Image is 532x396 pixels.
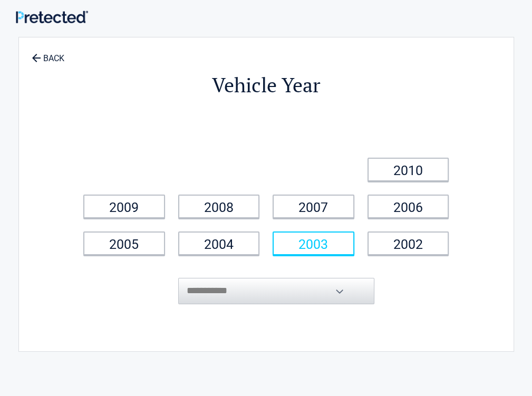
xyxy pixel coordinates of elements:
h2: Vehicle Year [77,72,456,99]
img: Main Logo [16,11,88,24]
a: 2009 [83,195,165,218]
a: 2010 [367,158,449,181]
a: 2005 [83,231,165,255]
a: 2006 [367,195,449,218]
a: 2003 [273,231,354,255]
a: 2002 [367,231,449,255]
a: 2008 [178,195,260,218]
a: 2007 [273,195,354,218]
a: BACK [30,44,66,63]
a: 2004 [178,231,260,255]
